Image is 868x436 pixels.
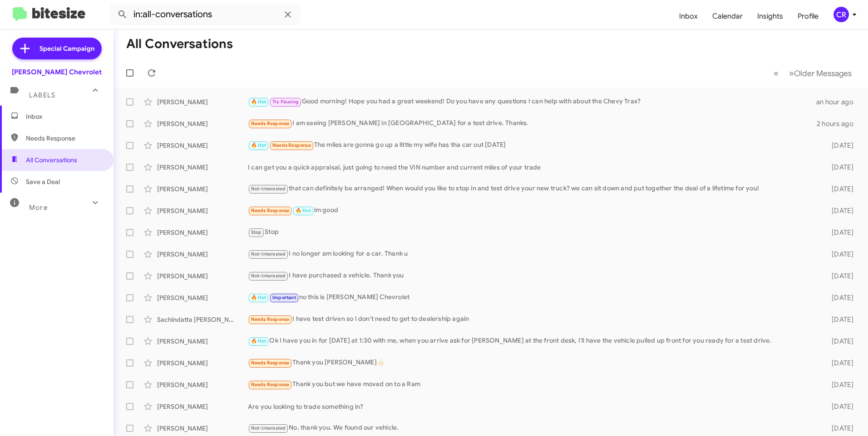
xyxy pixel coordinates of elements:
div: [DATE] [817,184,861,194]
div: [DATE] [817,228,861,237]
span: 🔥 Hot [251,295,266,300]
div: [PERSON_NAME] [157,119,248,128]
div: Ok I have you in for [DATE] at 1:30 with me, when you arrive ask for [PERSON_NAME] at the front d... [248,336,817,346]
div: [PERSON_NAME] [157,250,248,259]
div: Good morning! Hope you had a great weekend! Do you have any questions I can help with about the C... [248,97,816,107]
div: 2 hours ago [817,119,861,128]
span: 🔥 Hot [251,338,266,344]
div: [DATE] [817,141,861,150]
div: No, thank you. We found our vehicle. [248,423,817,433]
div: Are you looking to trade something in? [248,402,817,411]
div: im good [248,205,817,216]
div: no this is [PERSON_NAME] Chevrolet [248,292,817,303]
div: I no longer am looking for a car. Thank u [248,249,817,259]
div: [PERSON_NAME] [157,271,248,281]
div: The miles are gonna go up a little my wife has tha car out [DATE] [248,140,817,150]
span: Save a Deal [26,177,60,186]
span: Stop [251,229,262,235]
div: [PERSON_NAME] [157,97,248,107]
div: Thank you [PERSON_NAME]👍🏻 [248,358,817,368]
div: [DATE] [817,250,861,259]
h1: All Conversations [126,37,233,51]
span: « [774,68,779,79]
span: All Conversations [26,155,77,165]
div: an hour ago [816,97,861,107]
div: [DATE] [817,358,861,368]
span: Needs Response [251,382,290,388]
span: Not-Interested [251,186,286,192]
span: » [789,68,794,79]
div: Stop [248,227,817,237]
span: Older Messages [794,68,852,78]
div: that can definitely be arranged! When would you like to stop in and test drive your new truck? we... [248,184,817,194]
div: [PERSON_NAME] Chevrolet [12,68,102,77]
span: Needs Response [26,134,103,143]
a: Inbox [672,3,705,29]
a: Special Campaign [12,38,102,59]
span: Needs Response [272,142,311,148]
span: Important [272,295,296,300]
div: Sachindatta [PERSON_NAME] [157,315,248,324]
a: Calendar [705,3,750,29]
div: I have purchased a vehicle. Thank you [248,271,817,281]
button: Previous [768,64,784,82]
div: [PERSON_NAME] [157,163,248,172]
span: 🔥 Hot [296,208,311,213]
div: [PERSON_NAME] [157,228,248,237]
div: I can get you a quick appraisal, just going to need the VIN number and current miles of your trade [248,163,817,172]
div: [PERSON_NAME] [157,184,248,194]
span: Not-Interested [251,425,286,431]
div: [PERSON_NAME] [157,380,248,389]
span: Needs Response [251,360,290,366]
nav: Page navigation example [769,64,857,82]
div: [DATE] [817,206,861,215]
div: [DATE] [817,337,861,346]
div: [PERSON_NAME] [157,402,248,411]
button: CR [826,7,858,22]
div: [PERSON_NAME] [157,337,248,346]
div: [PERSON_NAME] [157,358,248,368]
div: [DATE] [817,380,861,389]
div: [DATE] [817,271,861,281]
a: Insights [750,3,790,29]
div: [DATE] [817,163,861,172]
span: Needs Response [251,316,290,322]
div: [DATE] [817,402,861,411]
div: [DATE] [817,424,861,433]
div: [PERSON_NAME] [157,424,248,433]
span: Labels [29,91,55,99]
span: Not-Interested [251,273,286,279]
span: Try Pausing [272,99,299,105]
div: [PERSON_NAME] [157,206,248,215]
div: I have test driven so I don't need to get to dealership again [248,314,817,325]
div: Thank you but we have moved on to a Ram [248,379,817,390]
span: Needs Response [251,121,290,126]
div: [PERSON_NAME] [157,293,248,302]
span: More [29,203,48,212]
a: Profile [790,3,826,29]
span: Inbox [26,112,103,121]
div: [DATE] [817,293,861,302]
div: [DATE] [817,315,861,324]
span: Special Campaign [39,44,94,53]
span: 🔥 Hot [251,142,266,148]
input: Search [110,4,301,25]
div: CR [833,7,849,22]
div: I am seeing [PERSON_NAME] in [GEOGRAPHIC_DATA] for a test drive. Thanks. [248,118,817,129]
button: Next [784,64,857,82]
span: Not-Interested [251,251,286,257]
span: 🔥 Hot [251,99,266,105]
span: Needs Response [251,208,290,213]
div: [PERSON_NAME] [157,141,248,150]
